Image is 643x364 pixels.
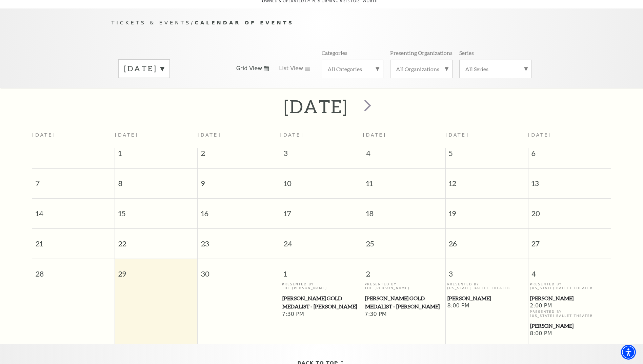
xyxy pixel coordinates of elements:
[115,148,197,162] span: 1
[445,132,469,138] span: [DATE]
[447,282,526,290] p: Presented By [US_STATE] Ballet Theater
[530,282,609,290] p: Presented By [US_STATE] Ballet Theater
[365,282,444,290] p: Presented By The [PERSON_NAME]
[446,259,528,282] span: 3
[236,65,262,72] span: Grid View
[32,229,115,252] span: 21
[115,199,197,222] span: 15
[528,199,611,222] span: 20
[32,259,115,282] span: 28
[459,49,474,56] p: Series
[198,259,280,282] span: 30
[363,229,445,252] span: 25
[363,169,445,192] span: 11
[282,282,361,290] p: Presented By The [PERSON_NAME]
[112,20,191,25] span: Tickets & Events
[396,65,447,73] label: All Organizations
[284,96,348,117] h2: [DATE]
[198,199,280,222] span: 16
[528,169,611,192] span: 13
[115,229,197,252] span: 22
[32,128,115,148] th: [DATE]
[446,199,528,222] span: 19
[446,229,528,252] span: 26
[322,49,347,56] p: Categories
[112,19,532,27] p: /
[282,294,361,311] span: [PERSON_NAME] Gold Medalist - [PERSON_NAME]
[530,310,609,318] p: Presented By [US_STATE] Ballet Theater
[446,169,528,192] span: 12
[363,132,386,138] span: [DATE]
[198,148,280,162] span: 2
[280,148,363,162] span: 3
[198,169,280,192] span: 9
[447,294,526,303] span: [PERSON_NAME]
[195,20,294,25] span: Calendar of Events
[528,229,611,252] span: 27
[363,148,445,162] span: 4
[365,311,444,318] span: 7:30 PM
[115,169,197,192] span: 8
[198,229,280,252] span: 23
[528,148,611,162] span: 6
[327,65,378,73] label: All Categories
[280,132,304,138] span: [DATE]
[354,95,379,119] button: next
[530,302,609,310] span: 2:00 PM
[365,294,443,311] span: [PERSON_NAME] Gold Medalist - [PERSON_NAME]
[528,259,611,282] span: 4
[32,199,115,222] span: 14
[465,65,526,73] label: All Series
[363,199,445,222] span: 18
[363,259,445,282] span: 2
[198,132,221,138] span: [DATE]
[282,311,361,318] span: 7:30 PM
[530,330,609,338] span: 8:00 PM
[280,259,363,282] span: 1
[390,49,453,56] p: Presenting Organizations
[280,199,363,222] span: 17
[528,132,552,138] span: [DATE]
[115,132,139,138] span: [DATE]
[32,169,115,192] span: 7
[447,302,526,310] span: 8:00 PM
[530,294,609,303] span: [PERSON_NAME]
[530,322,609,330] span: [PERSON_NAME]
[280,229,363,252] span: 24
[280,169,363,192] span: 10
[446,148,528,162] span: 5
[621,345,636,360] div: Accessibility Menu
[124,63,164,74] label: [DATE]
[115,259,197,282] span: 29
[279,65,303,72] span: List View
